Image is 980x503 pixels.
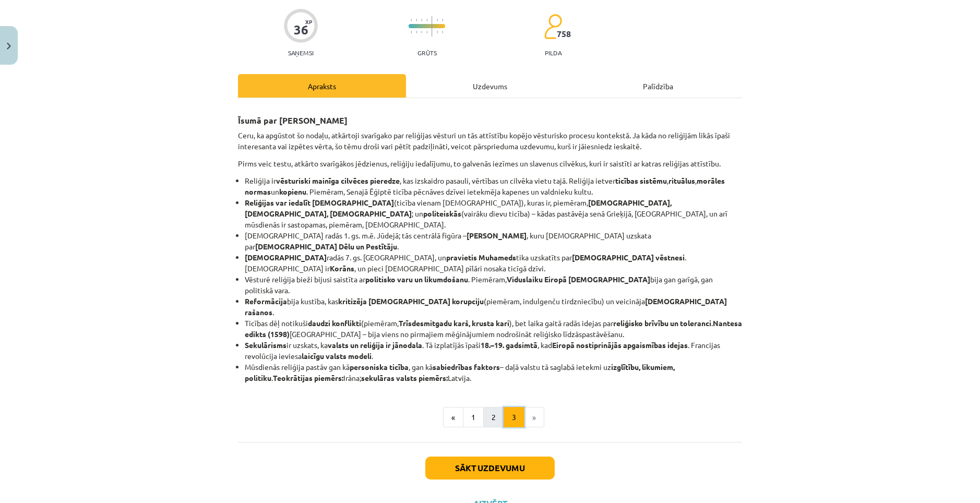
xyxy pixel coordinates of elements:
[446,253,516,262] b: pravietis Muhameds
[483,407,504,428] button: 2
[245,318,742,339] b: Nantesa edikts (1598)
[245,362,742,384] li: Mūsdienās reliģija pastāv gan kā , gan kā – daļā valstu tā saglabā ietekmi uz . Irāna; Latvija.
[245,318,742,340] li: Ticības dēļ notikuši (piemēram, ), bet laika gaitā radās idejas par . [GEOGRAPHIC_DATA] – bija vi...
[273,373,343,382] b: Teokrātijas piemērs:
[245,362,675,382] b: izglītību, likumiem, politiku
[437,19,438,21] img: icon-short-line-57e1e144782c952c97e751825c79c345078a6d821885a25fce030b3d8c18986b.svg
[416,19,417,21] img: icon-short-line-57e1e144782c952c97e751825c79c345078a6d821885a25fce030b3d8c18986b.svg
[328,340,422,350] b: valsts un reliģija ir jānodala
[255,242,397,251] b: [DEMOGRAPHIC_DATA] Dēlu un Pestītāju
[245,274,742,296] li: Vēsturē reliģija bieži bijusi saistīta ar . Piemēram, bija gan garīgā, gan politiskā vara.
[245,296,742,318] li: bija kustība, kas (piemēram, indulgenču tirdzniecību) un veicināja .
[481,340,537,350] b: 18.–19. gadsimtā
[544,14,562,40] img: students-c634bb4e5e11cddfef0936a35e636f08e4e9abd3cc4e673bd6f9a4125e45ecb1.svg
[552,340,688,350] b: Eiropā nostiprinājās apgaismības idejas
[305,19,312,25] span: XP
[437,31,438,33] img: icon-short-line-57e1e144782c952c97e751825c79c345078a6d821885a25fce030b3d8c18986b.svg
[668,176,695,185] b: rituālus
[425,457,555,480] button: Sākt uzdevumu
[411,31,412,33] img: icon-short-line-57e1e144782c952c97e751825c79c345078a6d821885a25fce030b3d8c18986b.svg
[245,296,727,317] b: [DEMOGRAPHIC_DATA] rašanos
[279,187,306,196] b: kopienu
[416,31,417,33] img: icon-short-line-57e1e144782c952c97e751825c79c345078a6d821885a25fce030b3d8c18986b.svg
[557,29,571,39] span: 758
[238,130,742,152] p: Ceru, ka apgūstot šo nodaļu, atkārtoji svarīgako par reliģijas vēsturi un tās attīstību kopējo vē...
[421,19,422,21] img: icon-short-line-57e1e144782c952c97e751825c79c345078a6d821885a25fce030b3d8c18986b.svg
[406,74,574,98] div: Uzdevums
[302,351,372,361] b: laicīgu valsts modeli
[245,296,287,306] b: Reformācija
[284,49,318,56] p: Saņemsi
[245,340,286,350] b: Sekulārisms
[238,74,406,98] div: Apraksts
[245,230,742,252] li: [DEMOGRAPHIC_DATA] radās 1. gs. m.ē. Jūdejā; tās centrālā figūra – , kuru [DEMOGRAPHIC_DATA] uzsk...
[294,22,308,37] div: 36
[245,253,327,262] b: [DEMOGRAPHIC_DATA]
[245,197,742,230] li: (ticība vienam [DEMOGRAPHIC_DATA]), kuras ir, piemēram, ; un (vairāku dievu ticība) – kādas pastā...
[338,296,484,306] b: kritizēja [DEMOGRAPHIC_DATA] korupciju
[443,407,463,428] button: «
[308,318,361,328] b: daudzi konflikti
[245,198,672,218] b: [DEMOGRAPHIC_DATA], [DEMOGRAPHIC_DATA], [DEMOGRAPHIC_DATA]
[504,407,524,428] button: 3
[432,16,433,37] img: icon-long-line-d9ea69661e0d244f92f715978eff75569469978d946b2353a9bb055b3ed8787d.svg
[276,176,400,185] b: vēsturiski mainīga cilvēces pieredze
[426,19,427,21] img: icon-short-line-57e1e144782c952c97e751825c79c345078a6d821885a25fce030b3d8c18986b.svg
[467,231,527,240] b: [PERSON_NAME]
[245,175,742,197] li: Reliģija ir , kas izskaidro pasauli, vērtības un cilvēka vietu tajā. Reliģija ietver , , un . Pie...
[417,49,437,56] p: Grūts
[245,252,742,274] li: radās 7. gs. [GEOGRAPHIC_DATA], un tika uzskatīts par . [DEMOGRAPHIC_DATA] ir , un pieci [DEMOGRA...
[245,176,725,196] b: morāles normas
[361,373,448,382] b: sekulāras valsts piemērs:
[426,31,427,33] img: icon-short-line-57e1e144782c952c97e751825c79c345078a6d821885a25fce030b3d8c18986b.svg
[365,274,468,284] b: politisko varu un likumdošanu
[238,158,742,169] p: Pirms veic testu, atkārto svarīgākos jēdzienus, reliģiju iedalījumu, to galvenās iezīmes un slave...
[574,74,742,98] div: Palīdzība
[423,209,461,218] b: politeiskās
[433,362,500,372] b: sabiedrības faktors
[7,43,11,50] img: icon-close-lesson-0947bae3869378f0d4975bcd49f059093ad1ed9edebbc8119c70593378902aed.svg
[442,31,443,33] img: icon-short-line-57e1e144782c952c97e751825c79c345078a6d821885a25fce030b3d8c18986b.svg
[330,264,354,273] b: Korāns
[421,31,422,33] img: icon-short-line-57e1e144782c952c97e751825c79c345078a6d821885a25fce030b3d8c18986b.svg
[399,318,509,328] b: Trīsdesmitgadu karš, krusta kari
[245,198,394,207] b: Reliģijas var iedalīt [DEMOGRAPHIC_DATA]
[442,19,443,21] img: icon-short-line-57e1e144782c952c97e751825c79c345078a6d821885a25fce030b3d8c18986b.svg
[350,362,409,372] b: personiska ticība
[463,407,484,428] button: 1
[507,274,650,284] b: Viduslaiku Eiropā [DEMOGRAPHIC_DATA]
[238,115,348,126] strong: Īsumā par [PERSON_NAME]
[245,340,742,362] li: ir uzskats, ka . Tā izplatījās īpaši , kad . Francijas revolūcija ieviesa .
[545,49,561,56] p: pilda
[572,253,685,262] b: [DEMOGRAPHIC_DATA] vēstnesi
[615,176,667,185] b: ticības sistēmu
[238,407,742,428] nav: Page navigation example
[411,19,412,21] img: icon-short-line-57e1e144782c952c97e751825c79c345078a6d821885a25fce030b3d8c18986b.svg
[613,318,711,328] b: reliģisko brīvību un toleranci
